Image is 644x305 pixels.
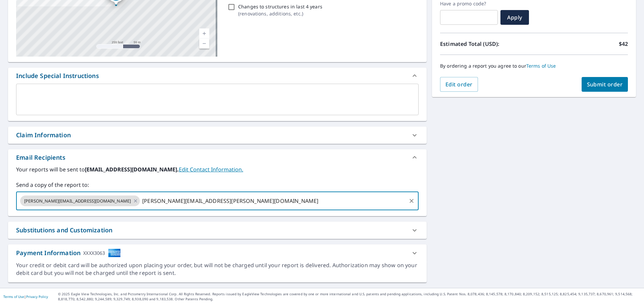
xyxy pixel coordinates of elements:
[445,81,473,88] span: Edit order
[582,77,628,92] button: Submit order
[108,248,121,257] img: cardImage
[8,222,427,239] div: Substitutions and Customization
[20,196,140,206] div: [PERSON_NAME][EMAIL_ADDRESS][DOMAIN_NAME]
[8,149,427,165] div: Email Recipients
[587,81,623,88] span: Submit order
[440,77,478,92] button: Edit order
[407,196,416,206] button: Clear
[26,294,48,299] a: Privacy Policy
[20,198,135,204] span: [PERSON_NAME][EMAIL_ADDRESS][DOMAIN_NAME]
[83,248,105,257] div: XXXX3063
[8,68,427,84] div: Include Special Instructions
[16,226,112,235] div: Substitutions and Customization
[16,165,419,173] label: Your reports will be sent to
[199,28,209,39] a: Current Level 17, Zoom In
[16,131,71,140] div: Claim Information
[526,63,556,69] a: Terms of Use
[619,40,628,48] p: $42
[16,248,121,257] div: Payment Information
[8,244,427,261] div: Payment InformationXXXX3063cardImage
[440,40,534,48] p: Estimated Total (USD):
[3,294,24,299] a: Terms of Use
[199,39,209,49] a: Current Level 17, Zoom Out
[440,1,498,7] label: Have a promo code?
[238,10,322,17] p: ( renovations, additions, etc. )
[8,127,427,144] div: Claim Information
[16,71,99,80] div: Include Special Instructions
[440,63,628,69] p: By ordering a report you agree to our
[16,153,65,162] div: Email Recipients
[506,14,524,21] span: Apply
[179,166,243,173] a: EditContactInfo
[500,10,529,25] button: Apply
[85,166,179,173] b: [EMAIL_ADDRESS][DOMAIN_NAME].
[3,295,48,299] p: |
[16,181,419,189] label: Send a copy of the report to:
[58,292,641,302] p: © 2025 Eagle View Technologies, Inc. and Pictometry International Corp. All Rights Reserved. Repo...
[16,261,419,277] div: Your credit or debit card will be authorized upon placing your order, but will not be charged unt...
[238,3,322,10] p: Changes to structures in last 4 years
